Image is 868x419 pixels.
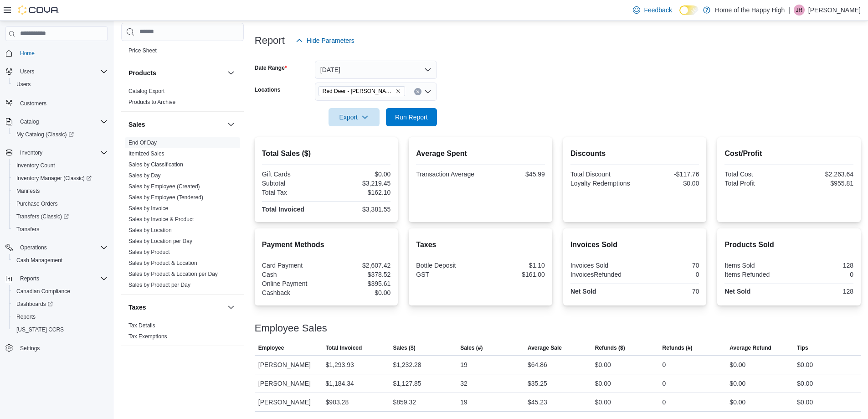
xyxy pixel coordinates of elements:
[724,148,853,159] h2: Cost/Profit
[9,210,111,223] a: Transfers (Classic)
[255,374,322,393] div: [PERSON_NAME]
[2,146,111,159] button: Inventory
[255,86,281,93] label: Locations
[637,262,699,269] div: 70
[328,206,390,213] div: $3,381.55
[386,108,437,126] button: Run Report
[262,180,324,187] div: Subtotal
[128,259,197,267] span: Sales by Product & Location
[121,320,244,346] div: Taxes
[13,255,108,266] span: Cash Management
[16,242,108,253] span: Operations
[791,288,853,295] div: 128
[797,359,813,370] div: $0.00
[328,171,390,178] div: $0.00
[226,67,236,78] button: Products
[16,342,108,354] span: Settings
[416,271,478,278] div: GST
[9,254,111,267] button: Cash Management
[2,341,111,355] button: Settings
[326,397,349,408] div: $903.28
[128,260,197,266] a: Sales by Product & Location
[16,147,46,158] button: Inventory
[128,227,172,233] a: Sales by Location
[334,108,374,126] span: Export
[128,216,194,223] span: Sales by Invoice & Product
[13,299,56,310] a: Dashboards
[570,271,633,278] div: InvoicesRefunded
[329,108,380,126] button: Export
[570,239,699,250] h2: Invoices Sold
[13,311,39,322] a: Reports
[13,224,43,235] a: Transfers
[644,5,672,15] span: Feedback
[16,162,55,169] span: Inventory Count
[128,161,183,168] span: Sales by Classification
[629,1,675,19] a: Feedback
[128,248,170,256] span: Sales by Product
[128,139,157,146] span: End Of Day
[483,171,545,178] div: $45.99
[729,397,745,408] div: $0.00
[13,129,108,140] span: My Catalog (Classic)
[128,47,157,54] span: Price Sheet
[460,397,467,408] div: 19
[262,206,304,213] strong: Total Invoiced
[416,239,545,250] h2: Taxes
[128,322,155,329] span: Tax Details
[13,198,108,209] span: Purchase Orders
[483,262,545,269] div: $1.10
[226,119,236,130] button: Sales
[128,282,190,288] a: Sales by Product per Day
[16,300,53,308] span: Dashboards
[13,173,95,184] a: Inventory Manager (Classic)
[797,378,813,389] div: $0.00
[128,333,167,340] span: Tax Exemptions
[2,241,111,254] button: Operations
[416,262,478,269] div: Bottle Deposit
[393,378,421,389] div: $1,127.85
[570,262,633,269] div: Invoices Sold
[262,171,324,178] div: Gift Cards
[791,271,853,278] div: 0
[424,88,431,95] button: Open list of options
[128,281,190,289] span: Sales by Product per Day
[328,280,390,287] div: $395.61
[570,171,633,178] div: Total Discount
[16,273,108,284] span: Reports
[2,65,111,78] button: Users
[595,359,611,370] div: $0.00
[262,262,324,269] div: Card Payment
[128,120,224,129] button: Sales
[13,211,72,222] a: Transfers (Classic)
[262,239,391,250] h2: Payment Methods
[16,213,69,220] span: Transfers (Classic)
[528,359,547,370] div: $64.86
[5,43,108,378] nav: Complex example
[328,180,390,187] div: $3,219.45
[121,86,244,111] div: Products
[393,359,421,370] div: $1,232.28
[791,262,853,269] div: 128
[16,257,62,264] span: Cash Management
[460,344,483,352] span: Sales (#)
[128,150,164,157] span: Itemized Sales
[570,288,596,295] strong: Net Sold
[414,88,421,95] button: Clear input
[729,378,745,389] div: $0.00
[637,271,699,278] div: 0
[9,223,111,236] button: Transfers
[2,272,111,285] button: Reports
[460,359,467,370] div: 19
[128,68,224,78] button: Products
[255,35,285,46] h3: Report
[570,148,699,159] h2: Discounts
[328,189,390,196] div: $162.10
[16,288,70,295] span: Canadian Compliance
[16,175,92,182] span: Inventory Manager (Classic)
[323,87,394,96] span: Red Deer - [PERSON_NAME][GEOGRAPHIC_DATA] - Fire & Flower
[328,271,390,278] div: $378.52
[395,113,428,122] span: Run Report
[393,397,416,408] div: $859.32
[416,148,545,159] h2: Average Spent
